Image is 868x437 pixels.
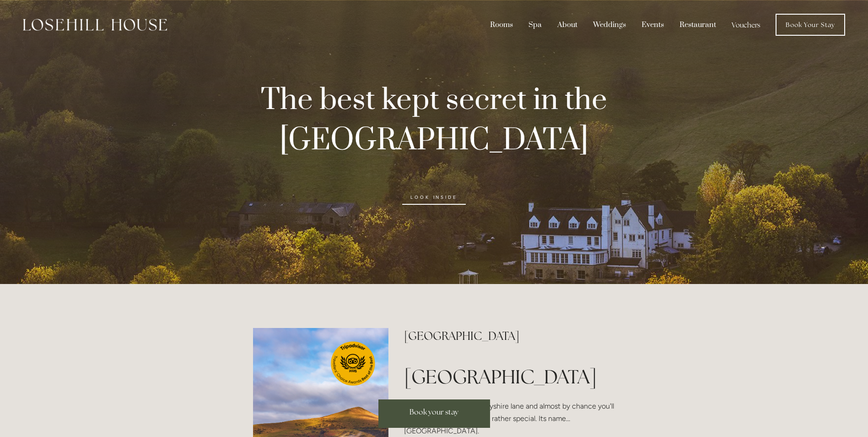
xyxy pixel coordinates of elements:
[378,399,490,428] a: Book your stay
[586,16,633,33] div: Weddings
[725,16,767,33] a: Vouchers
[410,407,458,417] span: Book your stay
[673,16,723,33] div: Restaurant
[404,328,615,344] h2: [GEOGRAPHIC_DATA]
[261,82,614,159] strong: The best kept secret in the [GEOGRAPHIC_DATA]
[483,16,520,33] div: Rooms
[550,16,584,33] div: About
[635,16,671,33] div: Events
[23,19,167,31] img: Losehill House
[522,16,549,33] div: Spa
[402,190,465,205] a: look inside
[404,363,615,390] h1: [GEOGRAPHIC_DATA]
[776,14,845,36] a: Book Your Stay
